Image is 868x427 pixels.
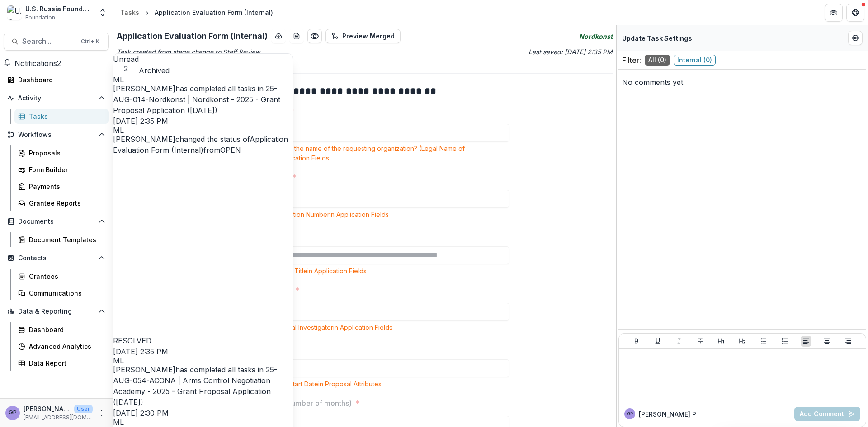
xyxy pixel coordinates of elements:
[18,218,94,225] span: Documents
[18,94,94,102] span: Activity
[79,37,101,47] div: Ctrl + K
[113,364,293,408] p: has completed all tasks in
[14,179,109,194] a: Payments
[325,29,401,43] button: Preview Merged
[117,6,143,19] a: Tasks
[113,84,280,115] a: 25-AUG-014-Nordkonst | Nordkonst - 2025 - Grant Proposal Application ([DATE])
[14,269,109,284] a: Grantees
[229,323,392,332] p: Populate from Principal Investigator in Application Fields
[367,47,613,56] p: Last saved: [DATE] 2:35 PM
[25,14,55,22] span: Foundation
[14,162,109,177] a: Form Builder
[96,4,109,22] button: Open entity switcher
[74,405,93,413] p: User
[113,83,293,116] p: has completed all tasks in
[29,182,102,191] div: Payments
[4,127,109,142] button: Open Workflows
[14,339,109,354] a: Advanced Analytics
[120,8,139,17] div: Tasks
[9,410,17,416] div: Gennady Podolny
[758,336,769,347] button: Bullet List
[14,145,109,160] a: Proposals
[652,336,663,347] button: Underline
[674,55,716,66] span: Internal ( 0 )
[113,84,175,93] span: [PERSON_NAME]
[14,322,109,337] a: Dashboard
[113,346,293,357] p: [DATE] 2:35 PM
[14,356,109,371] a: Data Report
[4,58,61,69] button: Notifications2
[18,254,94,262] span: Contacts
[846,4,864,22] button: Get Help
[4,304,109,319] button: Open Data & Reporting
[155,8,273,17] div: Application Evaluation Form (Internal)
[848,31,863,45] button: Edit Form Settings
[24,404,71,413] p: [PERSON_NAME]
[779,336,790,347] button: Ordered List
[716,336,726,347] button: Heading 1
[113,76,293,83] div: Maria Lvova
[29,112,102,121] div: Tasks
[579,32,613,41] i: Nordkonst
[117,6,277,19] nav: breadcrumb
[29,288,102,298] div: Communications
[113,134,293,346] p: changed the status of from
[737,336,748,347] button: Heading 2
[24,413,93,422] p: [EMAIL_ADDRESS][DOMAIN_NAME]
[7,5,22,20] img: U.S. Russia Foundation
[220,145,241,155] s: OPEN
[4,214,109,229] button: Open Documents
[29,148,102,158] div: Proposals
[18,75,102,84] div: Dashboard
[794,407,860,421] button: Add Comment
[825,4,843,22] button: Partners
[821,336,832,347] button: Align Center
[113,116,293,127] p: [DATE] 2:35 PM
[229,379,382,389] p: Populate from Grant Start Date in Proposal Attributes
[117,47,363,56] p: Task created from stage change to Staff Review
[4,91,109,105] button: Open Activity
[14,286,109,300] a: Communications
[113,65,139,73] span: 2
[113,418,293,426] div: Maria Lvova
[113,54,139,73] button: Unread
[117,31,268,41] h2: Application Evaluation Form (Internal)
[271,29,286,43] button: download-button
[25,4,93,14] div: U.S. Russia Foundation
[229,210,389,219] p: Populate from Application Number in Application Fields
[631,336,642,347] button: Bold
[843,336,854,347] button: Align Right
[627,412,633,416] div: Gennady Podolny
[645,55,670,66] span: All ( 0 )
[622,33,692,43] p: Update Task Settings
[801,336,811,347] button: Align Left
[622,77,863,88] p: No comments yet
[229,266,367,276] p: Populate from Project Title in Application Fields
[18,308,94,315] span: Data & Reporting
[113,127,293,134] div: Maria Lvova
[4,72,109,87] a: Dashboard
[29,325,102,334] div: Dashboard
[113,336,151,345] span: RESOLVED
[22,37,75,46] span: Search...
[289,29,304,43] button: download-word-button
[14,196,109,211] a: Grantee Reports
[639,409,696,419] p: [PERSON_NAME] P
[139,65,170,76] button: Archived
[18,131,94,139] span: Workflows
[14,232,109,247] a: Document Templates
[29,235,102,244] div: Document Templates
[4,33,109,51] button: Search...
[229,144,509,163] p: Populate from What is the name of the requesting organization? (Legal Name of Organization) in Ap...
[29,358,102,368] div: Data Report
[29,272,102,281] div: Grantees
[674,336,684,347] button: Italicize
[113,135,175,144] span: [PERSON_NAME]
[117,60,613,70] p: Due Date: [DATE]
[113,365,175,374] span: [PERSON_NAME]
[29,165,102,174] div: Form Builder
[29,342,102,351] div: Advanced Analytics
[113,408,293,418] p: [DATE] 2:30 PM
[14,109,109,124] a: Tasks
[113,357,293,364] div: Maria Lvova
